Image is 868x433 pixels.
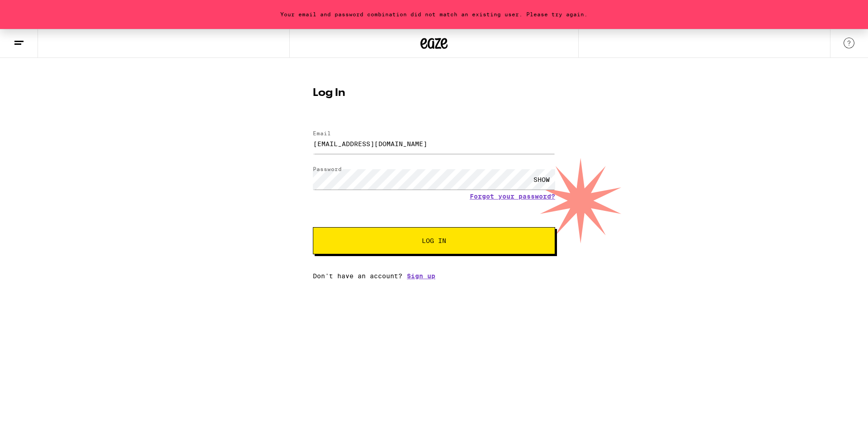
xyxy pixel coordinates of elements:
a: Sign up [407,272,435,280]
button: Log In [313,227,555,254]
span: Hi. Need any help? [5,6,65,14]
div: SHOW [528,169,555,190]
label: Email [313,130,331,136]
label: Password [313,166,342,172]
div: Don't have an account? [313,272,555,280]
input: Email [313,133,555,154]
span: Log In [422,238,446,244]
h1: Log In [313,88,555,99]
a: Forgot your password? [470,193,555,200]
